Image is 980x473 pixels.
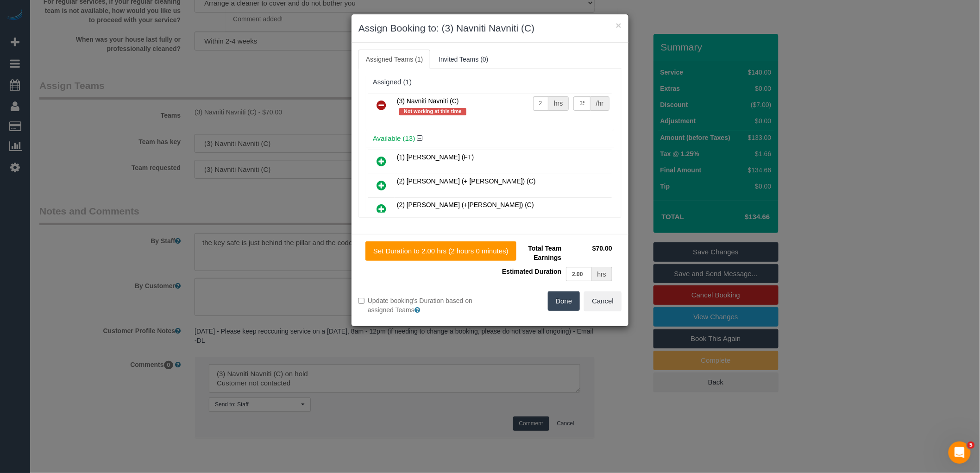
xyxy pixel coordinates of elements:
label: Update booking's Duration based on assigned Teams [358,296,483,315]
div: hrs [592,267,612,281]
div: /hr [591,96,609,111]
span: Estimated Duration [502,268,561,275]
a: Assigned Teams (1) [358,50,430,69]
td: $70.00 [564,241,615,265]
div: hrs [548,96,569,111]
h3: Assign Booking to: (3) Navniti Navniti (C) [358,21,622,35]
td: Total Team Earnings [497,241,564,265]
a: Invited Teams (0) [431,50,496,69]
button: Cancel [584,291,622,311]
span: (2) [PERSON_NAME] (+[PERSON_NAME]) (C) [397,201,534,208]
span: (3) Navniti Navniti (C) [397,97,459,105]
button: Done [548,291,580,311]
div: Assigned (1) [373,78,607,86]
span: (1) [PERSON_NAME] (FT) [397,153,474,161]
h4: Available (13) [373,135,607,143]
input: Update booking's Duration based on assigned Teams [358,298,364,304]
span: 5 [967,441,975,449]
span: (2) [PERSON_NAME] (+ [PERSON_NAME]) (C) [397,177,536,185]
span: Not working at this time [399,108,466,115]
button: × [616,20,622,30]
button: Set Duration to 2.00 hrs (2 hours 0 minutes) [365,241,516,261]
iframe: Intercom live chat [949,441,971,464]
